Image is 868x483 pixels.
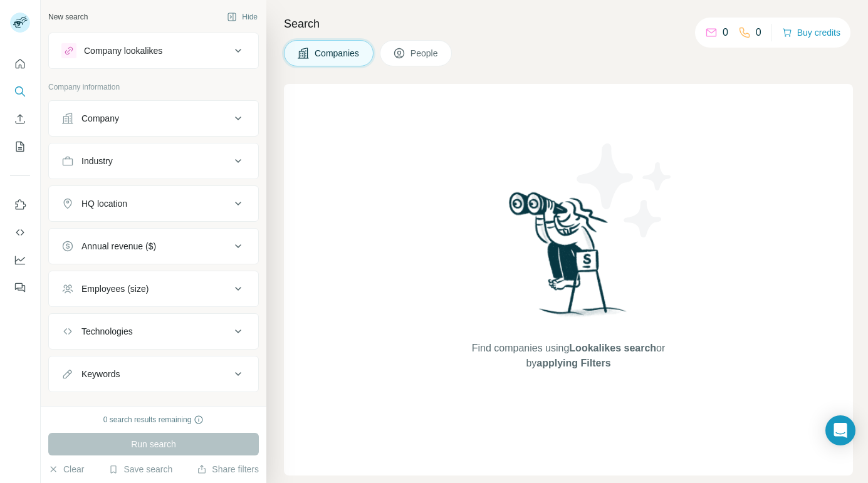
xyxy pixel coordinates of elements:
[468,341,669,371] span: Find companies using or by
[10,249,30,271] button: Dashboard
[48,81,259,93] p: Company information
[197,463,259,475] button: Share filters
[49,231,258,261] button: Annual revenue ($)
[81,197,127,210] div: HQ location
[825,415,855,445] div: Open Intercom Messenger
[536,358,610,368] span: applying Filters
[10,80,30,103] button: Search
[81,240,156,252] div: Annual revenue ($)
[49,274,258,304] button: Employees (size)
[315,47,360,60] span: Companies
[49,36,258,66] button: Company lookalikes
[49,359,258,389] button: Keywords
[756,25,761,40] p: 0
[723,25,728,40] p: 0
[218,8,266,26] button: Hide
[49,103,258,133] button: Company
[48,11,88,23] div: New search
[284,15,853,33] h4: Search
[108,463,172,475] button: Save search
[81,368,120,380] div: Keywords
[10,53,30,75] button: Quick start
[48,463,84,475] button: Clear
[568,134,681,247] img: Surfe Illustration - Stars
[569,343,656,353] span: Lookalikes search
[103,414,204,425] div: 0 search results remaining
[10,135,30,158] button: My lists
[84,44,162,57] div: Company lookalikes
[81,112,119,125] div: Company
[81,325,133,338] div: Technologies
[49,316,258,346] button: Technologies
[10,108,30,130] button: Enrich CSV
[410,47,439,60] span: People
[81,155,113,167] div: Industry
[10,194,30,216] button: Use Surfe on LinkedIn
[782,24,840,41] button: Buy credits
[10,276,30,299] button: Feedback
[49,189,258,219] button: HQ location
[81,283,149,295] div: Employees (size)
[503,189,634,328] img: Surfe Illustration - Woman searching with binoculars
[10,221,30,244] button: Use Surfe API
[49,146,258,176] button: Industry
